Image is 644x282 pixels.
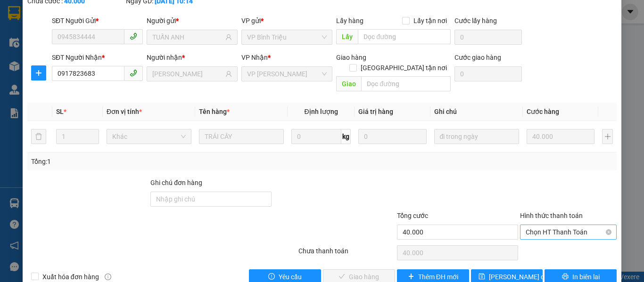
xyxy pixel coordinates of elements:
span: Lấy tận nơi [410,16,451,26]
label: Cước giao hàng [454,54,501,61]
span: Giao hàng [336,54,366,61]
input: Ghi Chú [434,129,519,144]
span: info-circle [105,274,111,280]
span: Xuất hóa đơn hàng [39,272,103,282]
span: [GEOGRAPHIC_DATA] tận nơi [357,63,451,73]
span: Tên hàng [199,108,230,115]
span: phone [130,69,137,77]
input: Dọc đường [361,76,451,91]
span: close-circle [606,229,611,235]
span: plus [32,69,46,77]
span: user [225,71,232,77]
input: Dọc đường [358,29,451,44]
div: Tổng: 1 [31,156,249,167]
span: Đơn vị tính [107,108,142,115]
input: Tên người gửi [152,32,223,42]
span: user [225,34,232,40]
input: Ghi chú đơn hàng [150,192,272,207]
button: plus [31,65,46,81]
input: 0 [527,129,594,144]
input: 0 [358,129,426,144]
div: Người gửi [147,16,238,26]
th: Ghi chú [430,103,523,121]
div: VP gửi [241,16,332,26]
span: VP Bình Triệu [247,30,327,44]
span: Giao [336,76,361,91]
span: Lấy hàng [336,17,363,24]
span: Định lượng [304,108,338,115]
span: plus [408,273,414,281]
span: exclamation-circle [268,273,275,281]
span: In biên lai [572,272,600,282]
div: SĐT Người Nhận [52,52,143,63]
div: Người nhận [147,52,238,63]
span: VP Nhận [241,54,268,61]
button: plus [602,129,613,144]
span: save [479,273,485,281]
div: Chưa thanh toán [297,246,396,262]
span: Chọn HT Thanh Toán [526,225,611,239]
label: Hình thức thanh toán [520,212,583,219]
span: Lấy [336,29,358,44]
span: printer [562,273,569,281]
span: Giá trị hàng [358,108,393,115]
input: Cước giao hàng [454,66,522,81]
label: Ghi chú đơn hàng [150,179,202,186]
span: Cước hàng [527,108,559,115]
span: Thêm ĐH mới [418,272,458,282]
button: delete [31,129,46,144]
span: Yêu cầu [279,272,302,282]
input: Tên người nhận [152,69,223,79]
span: phone [130,32,137,40]
span: SL [56,108,64,115]
input: VD: Bàn, Ghế [199,129,284,144]
span: Tổng cước [397,212,428,219]
span: Khác [112,129,186,144]
label: Cước lấy hàng [454,17,497,24]
span: VP Minh Hưng [247,67,327,81]
span: kg [341,129,351,144]
input: Cước lấy hàng [454,30,522,45]
span: [PERSON_NAME] chuyển hoàn [489,272,578,282]
div: SĐT Người Gửi [52,16,143,26]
